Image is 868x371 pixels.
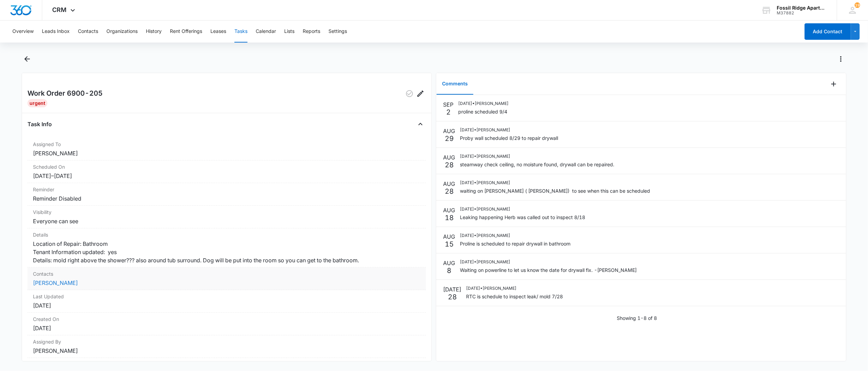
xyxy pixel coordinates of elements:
[460,214,585,221] p: Leaking happening Herb was called out to inspect 8/18
[443,180,455,188] p: AUG
[443,100,453,109] p: SEP
[460,153,614,159] p: [DATE] • [PERSON_NAME]
[855,2,860,8] div: notifications count
[777,5,827,11] div: account name
[33,163,420,170] dt: Scheduled On
[33,347,420,355] dd: [PERSON_NAME]
[443,232,455,241] p: AUG
[445,135,454,142] p: 29
[835,53,846,64] button: Actions
[33,324,420,332] dd: [DATE]
[33,231,420,238] dt: Details
[303,21,320,43] button: Reports
[33,217,420,225] dd: Everyone can see
[443,259,455,267] p: AUG
[446,109,451,116] p: 2
[460,266,637,274] p: Waiting on powerline to let us know the date for drywall fix. -[PERSON_NAME]
[27,267,426,290] div: Contacts[PERSON_NAME]
[460,180,650,186] p: [DATE] • [PERSON_NAME]
[460,240,570,247] p: Proline is scheduled to repair drywall in bathroom
[27,88,103,99] h2: Work Order 6900-205
[33,315,420,323] dt: Created On
[777,11,827,15] div: account id
[458,100,509,107] p: [DATE] • [PERSON_NAME]
[33,208,420,216] dt: Visibility
[78,21,98,43] button: Contacts
[33,240,420,264] dd: Location of Repair: Bathroom Tenant Information updated: yes Details: mold right above the shower...
[448,294,457,300] p: 28
[617,314,657,322] p: Showing 1-8 of 8
[445,188,454,195] p: 28
[33,141,420,148] dt: Assigned To
[27,120,52,128] h4: Task Info
[460,127,558,133] p: [DATE] • [PERSON_NAME]
[460,259,637,265] p: [DATE] • [PERSON_NAME]
[27,228,426,267] div: DetailsLocation of Repair: Bathroom Tenant Information updated: yes Details: mold right above the...
[445,161,454,168] p: 28
[437,73,473,95] button: Comments
[328,21,347,43] button: Settings
[828,79,839,89] button: Add Comment
[33,172,420,180] dd: [DATE] – [DATE]
[458,108,509,115] p: proline scheduled 9/4
[466,293,563,300] p: RTC is schedule to inspect leak/ mold 7/28
[234,21,247,43] button: Tasks
[27,290,426,313] div: Last Updated[DATE]
[33,270,420,277] dt: Contacts
[443,153,455,161] p: AUG
[27,99,47,107] div: Urgent
[460,134,558,142] p: Proby wall scheduled 8/29 to repair drywall
[855,2,860,8] span: 19
[53,6,67,13] span: CRM
[460,206,585,212] p: [DATE] • [PERSON_NAME]
[415,119,426,130] button: Close
[12,21,34,43] button: Overview
[22,53,33,64] button: Back
[466,285,563,291] p: [DATE] • [PERSON_NAME]
[27,335,426,358] div: Assigned By[PERSON_NAME]
[27,313,426,335] div: Created On[DATE]
[443,206,455,214] p: AUG
[146,21,162,43] button: History
[256,21,276,43] button: Calendar
[27,183,426,206] div: ReminderReminder Disabled
[445,241,454,248] p: 15
[443,127,455,135] p: AUG
[33,301,420,310] dd: [DATE]
[33,279,78,286] a: [PERSON_NAME]
[170,21,202,43] button: Rent Offerings
[27,206,426,228] div: VisibilityEveryone can see
[210,21,226,43] button: Leases
[805,23,851,40] button: Add Contact
[447,267,451,274] p: 8
[33,186,420,193] dt: Reminder
[284,21,294,43] button: Lists
[415,88,426,99] button: Edit
[33,293,420,300] dt: Last Updated
[460,187,650,194] p: waiting on [PERSON_NAME] ( [PERSON_NAME]) to see when this can be scheduled
[33,338,420,345] dt: Assigned By
[27,160,426,183] div: Scheduled On[DATE]–[DATE]
[42,21,70,43] button: Leads Inbox
[460,161,614,168] p: steamway check ceiling, no moisture found, drywall can be repaired.
[443,285,461,294] p: [DATE]
[106,21,138,43] button: Organizations
[33,149,420,157] dd: [PERSON_NAME]
[27,138,426,160] div: Assigned To[PERSON_NAME]
[445,214,454,221] p: 18
[460,232,570,239] p: [DATE] • [PERSON_NAME]
[33,194,420,203] dd: Reminder Disabled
